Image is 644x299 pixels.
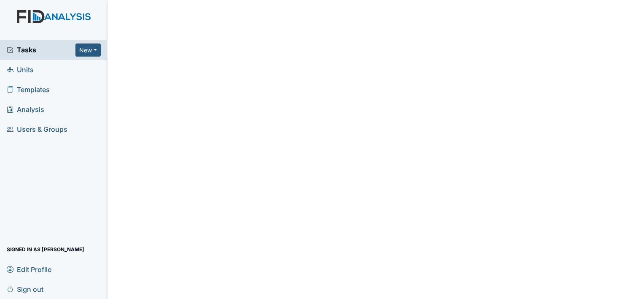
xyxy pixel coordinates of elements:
span: Signed in as [PERSON_NAME] [7,243,84,256]
span: Users & Groups [7,123,67,136]
span: Sign out [7,283,43,296]
a: Tasks [7,45,75,55]
span: Units [7,63,34,76]
span: Templates [7,83,50,96]
span: Analysis [7,103,44,116]
span: Edit Profile [7,263,51,276]
button: New [75,43,101,57]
